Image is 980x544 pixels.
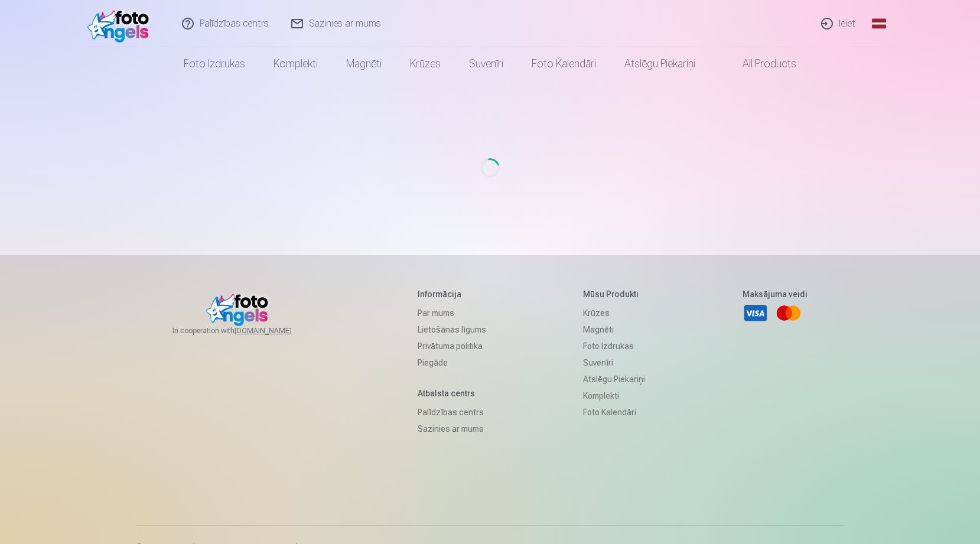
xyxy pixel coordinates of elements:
h5: Mūsu produkti [583,288,645,300]
h5: Maksājuma veidi [743,288,808,300]
a: Krūzes [396,47,455,80]
a: Mastercard [776,300,802,326]
a: Atslēgu piekariņi [610,47,709,80]
a: Magnēti [332,47,396,80]
a: [DOMAIN_NAME] [235,326,320,335]
a: Par mums [418,305,486,321]
a: Palīdzības centrs [418,404,486,421]
a: Foto kalendāri [517,47,610,80]
a: Visa [743,300,769,326]
a: Privātuma politika [418,338,486,354]
a: Suvenīri [583,354,645,371]
a: Foto kalendāri [583,404,645,421]
a: Lietošanas līgums [418,321,486,338]
h5: Atbalsta centrs [418,387,486,399]
a: Foto izdrukas [170,47,259,80]
a: Komplekti [259,47,332,80]
h5: Informācija [418,288,486,300]
a: Atslēgu piekariņi [583,371,645,387]
a: Krūzes [583,305,645,321]
span: In cooperation with [172,326,320,335]
a: Suvenīri [455,47,517,80]
a: Komplekti [583,387,645,404]
a: Piegāde [418,354,486,371]
a: Sazinies ar mums [418,421,486,437]
a: Magnēti [583,321,645,338]
a: All products [709,47,810,80]
a: Foto izdrukas [583,338,645,354]
img: /fa1 [87,5,155,43]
